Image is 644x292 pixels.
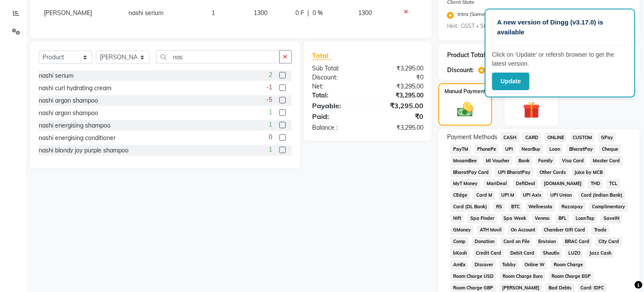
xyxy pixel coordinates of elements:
span: Payment Methods [447,133,497,142]
span: 0 % [313,9,323,18]
span: ONLINE [545,133,567,143]
span: CUSTOM [570,133,595,143]
div: Sub Total: [306,64,368,73]
div: Product Total: [447,51,487,60]
span: 1 [269,145,273,154]
span: CEdge [451,191,470,201]
img: _cash.svg [452,100,478,119]
span: MI Voucher [483,156,512,166]
span: Trade [592,225,610,235]
span: Wellnessta [526,202,556,212]
span: Bank [516,156,533,166]
span: Master Card [590,156,623,166]
span: BRAC Card [562,237,592,247]
label: Manual Payment [445,88,486,95]
span: Cheque [599,144,621,154]
div: ₹0 [368,73,430,82]
span: BFL [556,214,570,224]
div: ₹0 [368,111,430,122]
span: Family [536,156,556,166]
span: NearBuy [519,144,544,154]
span: Spa Finder [468,214,497,224]
span: CASH [501,133,519,143]
span: MariDeal [484,179,510,189]
span: GMoney [451,225,474,235]
div: nashi energising shampoo [39,121,110,130]
span: Room Charge USD [451,272,497,282]
span: Room Charge Euro [500,272,546,282]
span: | [308,9,310,18]
span: Loan [547,144,563,154]
div: ₹3,295.00 [368,82,430,91]
div: nashi argon shampoo [39,109,98,118]
span: CARD [523,133,541,143]
small: Hint : CGST + SGST will be applied [447,22,533,30]
span: Tabby [500,260,519,270]
span: LoanTap [573,214,598,224]
span: MosamBee [451,156,480,166]
button: Update [492,73,530,90]
span: Card on File [501,237,533,247]
span: GPay [598,133,616,143]
div: Balance : [306,123,368,132]
span: UPI M [499,191,517,201]
span: Comp [451,237,469,247]
span: Juice by MCB [572,167,606,177]
div: nashi energising conditioner [39,134,116,143]
span: BTC [509,202,523,212]
input: Search or Scan [156,50,280,64]
span: Debit Card [508,249,537,259]
span: -1 [267,83,273,92]
span: City Card [596,237,622,247]
span: UPI [503,144,516,154]
span: Other Cards [537,167,569,177]
span: Discover [472,260,496,270]
label: Intra (Same) State [457,10,500,21]
div: ₹3,295.00 [368,64,430,73]
div: Discount: [447,66,474,75]
span: Credit Card [473,249,504,259]
span: BharatPay Card [451,167,492,177]
div: ₹3,295.00 [368,100,430,111]
div: ₹3,295.00 [368,123,430,132]
span: On Account [508,225,538,235]
span: Shoutlo [541,249,563,259]
span: 2 [269,70,273,79]
p: Click on ‘Update’ or refersh browser to get the latest version. [492,50,628,68]
span: UPI BharatPay [495,167,534,177]
div: Payable: [306,100,368,111]
span: Razorpay [559,202,586,212]
span: 1 [212,9,215,17]
span: Card M [474,191,495,201]
div: nashi curl hydrating cream [39,84,111,93]
span: Nift [451,214,464,224]
span: 1300 [358,9,372,17]
span: [DOMAIN_NAME] [542,179,585,189]
span: BharatPay [567,144,596,154]
span: nashi serium [129,9,163,17]
span: Complimentary [589,202,628,212]
span: 1300 [254,9,267,17]
span: bKash [451,249,470,259]
span: RS [494,202,505,212]
span: TCL [607,179,620,189]
div: Discount: [306,73,368,82]
span: Envision [536,237,559,247]
span: DefiDeal [513,179,538,189]
span: UPI Union [548,191,575,201]
span: Chamber Gift Card [542,225,589,235]
span: 1 [269,108,273,117]
div: nashi blondy joy purple shampoo [39,146,129,155]
span: THD [588,179,603,189]
span: SaveIN [601,214,623,224]
span: Total [313,51,332,60]
span: [PERSON_NAME] [44,9,92,17]
span: Room Charge [551,260,586,270]
span: 1 [269,120,273,129]
div: nashi argan shampoo [39,96,98,105]
img: _gift.svg [518,100,545,120]
span: Visa Card [559,156,587,166]
span: 0 F [296,9,304,18]
span: 0 [269,133,273,142]
span: Online W [522,260,548,270]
